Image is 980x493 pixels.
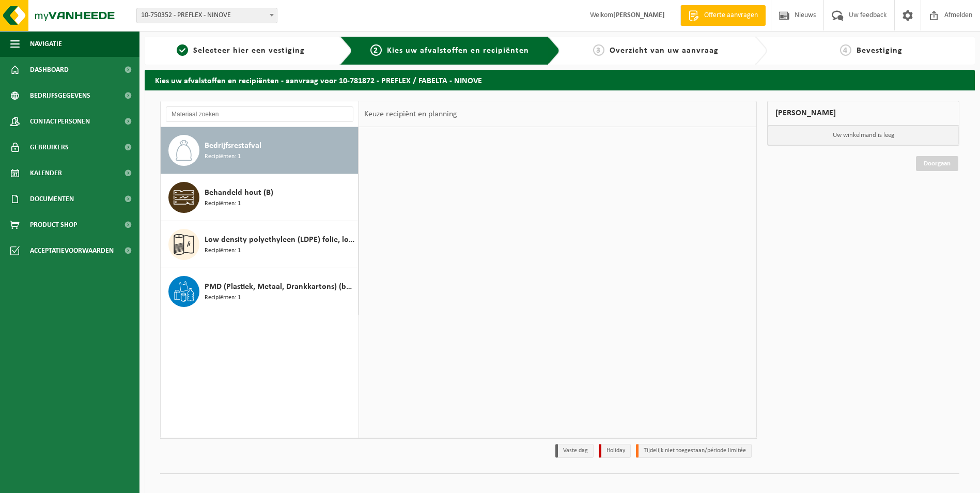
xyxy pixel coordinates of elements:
[161,174,359,221] button: Behandeld hout (B) Recipiënten: 1
[136,8,277,23] span: 10-750352 - PREFLEX - NINOVE
[30,57,69,83] span: Dashboard
[205,281,355,293] span: PMD (Plastiek, Metaal, Drankkartons) (bedrijven)
[387,47,529,55] span: Kies uw afvalstoffen en recipiënten
[205,293,241,303] span: Recipiënten: 1
[205,140,261,152] span: Bedrijfsrestafval
[593,44,604,56] span: 3
[145,70,975,90] h2: Kies uw afvalstoffen en recipiënten - aanvraag voor 10-781872 - PREFLEX / FABELTA - NINOVE
[610,47,719,55] span: Overzicht van uw aanvraag
[599,444,631,458] li: Holiday
[30,238,114,264] span: Acceptatievoorwaarden
[205,187,273,199] span: Behandeld hout (B)
[555,444,594,458] li: Vaste dag
[205,234,355,246] span: Low density polyethyleen (LDPE) folie, los, gekleurd
[30,134,69,160] span: Gebruikers
[177,44,188,56] span: 1
[30,109,90,134] span: Contactpersonen
[205,152,241,162] span: Recipiënten: 1
[166,106,353,122] input: Materiaal zoeken
[161,127,359,174] button: Bedrijfsrestafval Recipiënten: 1
[205,199,241,209] span: Recipiënten: 1
[359,101,462,127] div: Keuze recipiënt en planning
[370,44,382,56] span: 2
[30,83,90,109] span: Bedrijfsgegevens
[137,8,277,23] span: 10-750352 - PREFLEX - NINOVE
[30,212,77,238] span: Product Shop
[30,160,62,186] span: Kalender
[613,11,665,19] strong: [PERSON_NAME]
[205,246,241,256] span: Recipiënten: 1
[193,47,305,55] span: Selecteer hier een vestiging
[840,44,851,56] span: 4
[916,156,958,171] a: Doorgaan
[768,126,959,145] p: Uw winkelmand is leeg
[767,101,959,126] div: [PERSON_NAME]
[702,10,760,21] span: Offerte aanvragen
[636,444,752,458] li: Tijdelijk niet toegestaan/période limitée
[680,5,766,26] a: Offerte aanvragen
[161,268,359,315] button: PMD (Plastiek, Metaal, Drankkartons) (bedrijven) Recipiënten: 1
[30,31,62,57] span: Navigatie
[857,47,903,55] span: Bevestiging
[30,186,74,212] span: Documenten
[5,470,173,493] iframe: chat widget
[161,221,359,268] button: Low density polyethyleen (LDPE) folie, los, gekleurd Recipiënten: 1
[150,44,332,57] a: 1Selecteer hier een vestiging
